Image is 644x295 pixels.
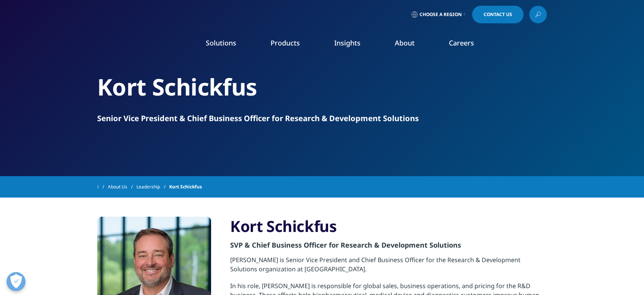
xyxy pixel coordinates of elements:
p: [PERSON_NAME] is Senior Vice President and Chief Business Officer for the Research & Development ... [230,255,547,281]
a: Solutions [206,38,236,47]
h3: Kort Schickfus [230,217,547,236]
span: Contact Us [484,12,512,17]
a: Leadership [136,180,169,194]
button: Open Preferences [6,272,26,291]
span: Choose a Region [420,11,462,18]
a: About [395,38,415,47]
nav: Primary [161,27,547,63]
div: Senior Vice President & Chief Business Officer for Research & Development Solutions [97,113,547,124]
a: About Us [108,180,136,194]
span: Kort Schickfus [169,180,202,194]
a: Insights [334,38,360,47]
h2: Kort Schickfus [97,73,547,101]
a: Careers [449,38,474,47]
div: SVP & Chief Business Officer for Research & Development Solutions [230,236,547,255]
a: Products [271,38,300,47]
a: Contact Us [472,6,524,23]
